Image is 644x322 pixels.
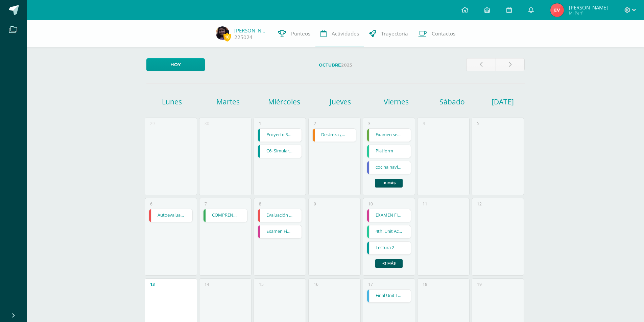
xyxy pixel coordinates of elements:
[149,209,193,222] a: Autoevaluación
[258,145,302,158] div: C6- Simular exploración | Tarea
[257,97,311,106] h1: Miércoles
[205,281,209,287] div: 14
[367,209,411,222] a: EXAMEN FINAL DE UNIDAD
[258,225,302,239] div: Examen Final | Tarea
[367,290,411,302] a: Final Unit Test
[319,63,341,68] strong: Octubre
[375,259,403,268] a: +3 más
[203,209,247,222] div: COMPRENSIÓN LECTORA | Tarea
[367,128,411,142] div: Examen semana 8 | Tarea
[367,161,411,174] div: cocina navideña | Tarea
[367,289,411,303] div: Final Unit Test | Tarea
[367,145,411,158] a: Platform
[432,30,455,37] span: Contactos
[145,97,199,106] h1: Lunes
[368,281,373,287] div: 17
[313,97,367,106] h1: Jueves
[413,20,460,47] a: Contactos
[425,97,479,106] h1: Sábado
[367,225,411,238] a: 4th. Unit Achievement Indicator
[259,201,261,207] div: 8
[423,281,427,287] div: 18
[234,27,268,34] a: [PERSON_NAME]
[258,225,302,238] a: Examen Final
[150,121,155,126] div: 29
[367,225,411,239] div: 4th. Unit Achievement Indicator | Tarea
[368,121,371,126] div: 3
[234,34,253,41] a: 225024
[492,97,500,106] h1: [DATE]
[273,20,315,47] a: Punteos
[477,281,482,287] div: 19
[201,97,255,106] h1: Martes
[569,10,608,16] span: Mi Perfil
[314,201,316,207] div: 9
[477,201,482,207] div: 12
[259,121,261,126] div: 1
[210,58,461,72] label: 2025
[367,161,411,174] a: cocina navideña
[367,129,411,142] a: Examen semana 8
[258,128,302,142] div: Proyecto STEAM | Tarea
[204,209,247,222] a: COMPRENSIÓN LECTORA
[423,121,425,126] div: 4
[312,128,357,142] div: Destreza ¿Qué puede ser? | Tarea
[258,209,302,222] div: Evaluación de Unidad | Examen
[146,58,205,71] a: Hoy
[259,281,264,287] div: 15
[314,121,316,126] div: 2
[381,30,408,37] span: Trayectoria
[367,209,411,222] div: EXAMEN FINAL DE UNIDAD | Tarea
[291,30,310,37] span: Punteos
[258,129,302,142] a: Proyecto STEAM
[314,281,318,287] div: 16
[550,3,564,17] img: 42c09bcc0ddf1443a86671c6c2f2b616.png
[364,20,413,47] a: Trayectoria
[205,121,209,126] div: 30
[367,242,411,254] a: Lectura 2
[150,281,155,287] div: 13
[369,97,423,106] h1: Viernes
[258,209,302,222] a: Evaluación de Unidad
[367,145,411,158] div: Platform | Tarea
[205,201,207,207] div: 7
[423,201,427,207] div: 11
[313,129,356,142] a: Destreza ¿Qué puede ser?
[477,121,479,126] div: 5
[150,201,152,207] div: 6
[223,33,231,41] span: 10
[367,241,411,255] div: Lectura 2 | Tarea
[258,145,302,158] a: C6- Simular exploración
[149,209,193,222] div: Autoevaluación | Tarea
[375,179,403,188] a: +8 más
[315,20,364,47] a: Actividades
[216,26,229,40] img: e63869fa2ccf405fa442bd77f61f4ad2.png
[332,30,359,37] span: Actividades
[569,4,608,11] span: [PERSON_NAME]
[368,201,373,207] div: 10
